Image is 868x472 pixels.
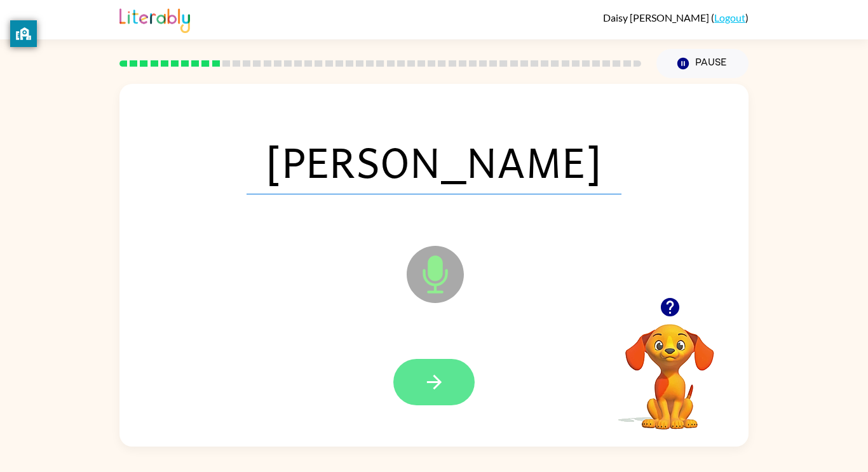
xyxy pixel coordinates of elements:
a: Logout [714,11,745,24]
button: privacy banner [10,20,37,47]
video: Your browser must support playing .mp4 files to use Literably. Please try using another browser. [606,304,733,431]
span: Daisy [PERSON_NAME] [603,11,711,24]
div: ( ) [603,11,749,24]
button: Pause [656,49,749,78]
span: [PERSON_NAME] [247,128,621,194]
img: Literably [119,5,190,33]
